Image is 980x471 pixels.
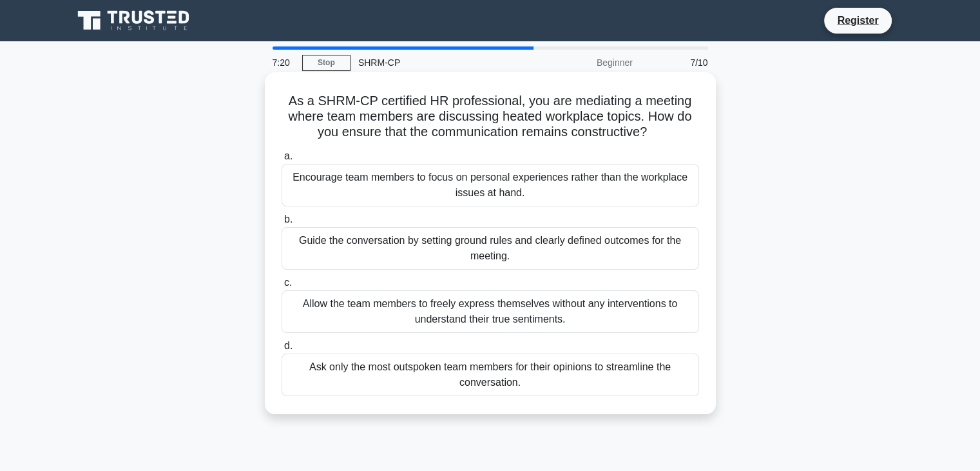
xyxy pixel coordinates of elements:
a: Stop [302,55,351,71]
div: Beginner [528,50,640,75]
span: b. [284,214,293,225]
div: Guide the conversation by setting ground rules and clearly defined outcomes for the meeting. [282,227,699,270]
h5: As a SHRM-CP certified HR professional, you are mediating a meeting where team members are discus... [280,93,700,141]
div: 7/10 [640,50,716,75]
span: c. [284,277,292,288]
div: 7:20 [265,50,302,75]
div: Ask only the most outspoken team members for their opinions to streamline the conversation. [282,354,699,396]
span: d. [284,340,293,351]
div: Allow the team members to freely express themselves without any interventions to understand their... [282,290,699,333]
span: a. [284,150,293,161]
a: Register [829,12,886,28]
div: SHRM-CP [351,50,528,75]
div: Encourage team members to focus on personal experiences rather than the workplace issues at hand. [282,164,699,206]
